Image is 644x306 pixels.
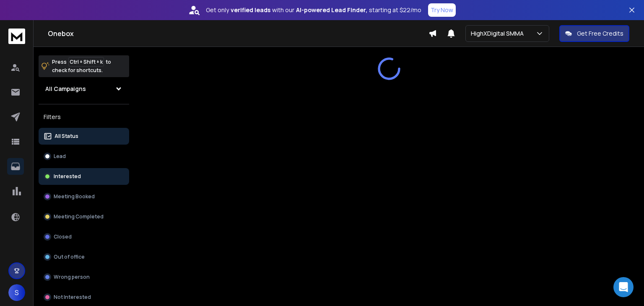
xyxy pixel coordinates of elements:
button: Meeting Booked [39,188,129,205]
p: Meeting Completed [54,213,104,220]
p: Try Now [431,6,453,14]
p: Wrong person [54,274,90,280]
h1: Onebox [48,29,428,39]
button: Closed [39,228,129,245]
p: HighXDigital SMMA [471,29,527,38]
p: Out of office [54,254,85,260]
strong: verified leads [231,6,270,14]
h3: Filters [39,111,129,123]
button: Wrong person [39,269,129,285]
button: Not Interested [39,289,129,306]
h1: All Campaigns [45,85,86,93]
button: Out of office [39,249,129,265]
p: Lead [54,153,66,160]
div: Open Intercom Messenger [613,277,634,297]
p: All Status [55,133,78,140]
p: Interested [54,173,81,180]
button: S [8,284,25,301]
p: Press to check for shortcuts. [52,58,111,75]
strong: AI-powered Lead Finder, [296,6,367,14]
button: All Status [39,128,129,145]
button: Interested [39,168,129,185]
p: Not Interested [54,294,91,301]
p: Get Free Credits [577,29,623,38]
p: Meeting Booked [54,193,95,200]
button: Get Free Credits [559,25,629,42]
button: Try Now [428,3,456,17]
p: Get only with our starting at $22/mo [206,6,421,14]
button: Meeting Completed [39,208,129,225]
button: All Campaigns [39,80,129,97]
span: Ctrl + Shift + k [68,57,104,67]
button: Lead [39,148,129,165]
p: Closed [54,233,72,240]
img: logo [8,29,25,44]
